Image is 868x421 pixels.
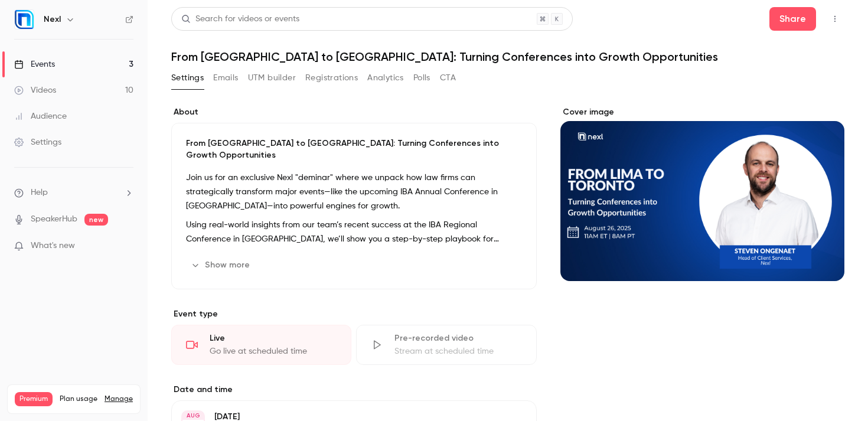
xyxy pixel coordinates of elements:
[171,50,844,64] h1: From [GEOGRAPHIC_DATA] to [GEOGRAPHIC_DATA]: Turning Conferences into Growth Opportunities
[560,106,844,118] label: Cover image
[14,136,61,148] div: Settings
[105,394,133,404] a: Manage
[171,106,537,118] label: About
[171,68,204,87] button: Settings
[15,10,34,29] img: Nexl
[84,214,108,226] span: new
[44,14,61,25] h6: Nexl
[171,308,537,320] p: Event type
[210,332,337,344] div: Live
[186,218,522,246] p: Using real-world insights from our team’s recent success at the IBA Regional Conference in [GEOGR...
[440,68,456,87] button: CTA
[14,110,67,122] div: Audience
[210,345,337,357] div: Go live at scheduled time
[186,171,522,213] p: Join us for an exclusive Nexl "deminar" where we unpack how law firms can strategically transform...
[394,345,521,357] div: Stream at scheduled time
[31,240,75,252] span: What's new
[14,58,55,70] div: Events
[305,68,358,87] button: Registrations
[186,138,522,161] p: From [GEOGRAPHIC_DATA] to [GEOGRAPHIC_DATA]: Turning Conferences into Growth Opportunities
[213,68,238,87] button: Emails
[31,187,48,199] span: Help
[31,213,77,226] a: SpeakerHub
[171,384,537,396] label: Date and time
[14,84,56,96] div: Videos
[14,187,133,199] li: help-dropdown-opener
[181,13,299,25] div: Search for videos or events
[182,412,204,420] div: AUG
[367,68,404,87] button: Analytics
[60,394,97,404] span: Plan usage
[15,392,53,406] span: Premium
[356,325,536,365] div: Pre-recorded videoStream at scheduled time
[171,325,351,365] div: LiveGo live at scheduled time
[186,256,257,275] button: Show more
[769,7,816,31] button: Share
[413,68,430,87] button: Polls
[394,332,521,344] div: Pre-recorded video
[560,106,844,281] section: Cover image
[248,68,296,87] button: UTM builder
